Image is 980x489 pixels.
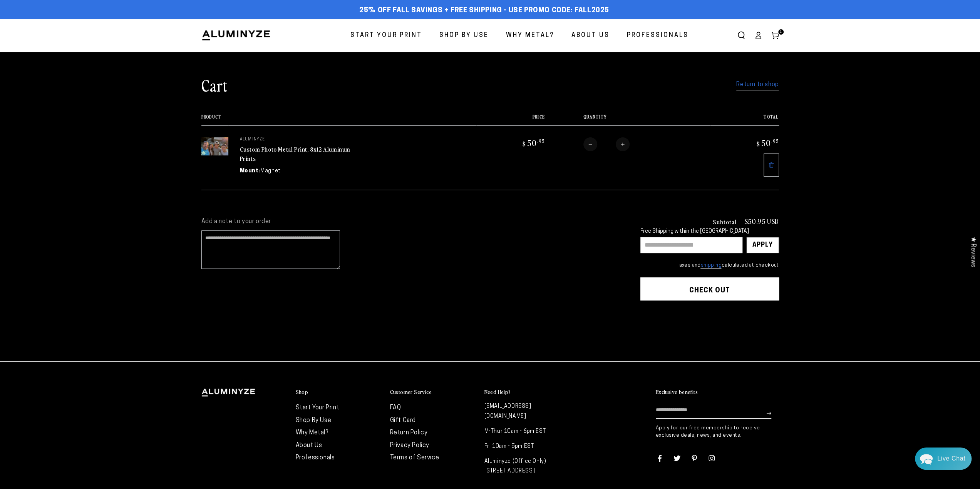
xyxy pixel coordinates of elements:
span: $ [523,140,526,148]
h3: Subtotal [713,219,737,225]
p: Apply for our free membership to receive exclusive deals, news, and events. [656,425,779,439]
a: shipping [700,263,721,269]
th: Total [710,114,779,125]
a: Terms of Service [390,455,439,461]
img: Aluminyze [201,30,271,41]
span: Professionals [627,30,689,41]
h2: Exclusive benefits [656,389,698,396]
summary: Search our site [733,27,750,44]
h2: Customer Service [390,389,432,396]
p: Fri 10am - 5pm EST [484,442,571,451]
th: Price [476,114,545,125]
div: Contact Us Directly [937,447,965,470]
img: 8"x12" Rectangle White Glossy Aluminyzed Photo [201,137,228,155]
label: Add a note to your order [201,218,625,226]
span: Shop By Use [439,30,489,41]
h2: Shop [296,389,308,396]
div: Click to open Judge.me floating reviews tab [965,230,980,273]
span: Why Metal? [506,30,554,41]
span: 1 [780,29,782,35]
span: 25% off FALL Savings + Free Shipping - Use Promo Code: FALL2025 [359,7,609,15]
bdi: 50 [521,137,545,148]
a: Privacy Policy [390,442,429,449]
span: $ [757,140,760,148]
button: Subscribe [766,402,771,425]
a: About Us [566,25,615,46]
a: Custom Photo Metal Print, 8x12 Aluminum Prints [240,145,350,163]
a: Professionals [621,25,694,46]
summary: Exclusive benefits [656,389,779,396]
sup: .95 [537,138,545,144]
small: Taxes and calculated at checkout [640,262,779,269]
a: Return Policy [390,430,428,436]
div: Apply [752,237,773,253]
summary: Need Help? [484,389,571,396]
bdi: 50 [756,137,779,148]
iframe: PayPal-paypal [640,315,779,332]
a: Start Your Print [296,405,340,411]
a: FAQ [390,405,401,411]
a: [EMAIL_ADDRESS][DOMAIN_NAME] [484,404,531,420]
input: Quantity for Custom Photo Metal Print, 8x12 Aluminum Prints [597,137,616,151]
a: Shop By Use [434,25,494,46]
h2: Need Help? [484,389,511,396]
button: Check out [640,277,779,300]
p: $50.95 USD [744,218,779,225]
div: Free Shipping within the [GEOGRAPHIC_DATA] [640,229,779,235]
a: Remove 8"x12" Rectangle White Glossy Aluminyzed Photo [764,154,779,177]
a: Return to shop [736,79,779,90]
a: About Us [296,442,322,449]
summary: Shop [296,389,382,396]
summary: Customer Service [390,389,477,396]
a: Gift Card [390,417,416,424]
a: Shop By Use [296,417,332,424]
dt: Mount: [240,167,261,175]
span: Start Your Print [350,30,422,41]
a: Why Metal? [296,430,328,436]
a: Start Your Print [345,25,428,46]
a: Professionals [296,455,335,461]
th: Product [201,114,477,125]
h1: Cart [201,75,228,95]
th: Quantity [545,114,710,125]
sup: .95 [771,138,779,144]
a: Why Metal? [500,25,560,46]
dd: Magnet [260,167,281,175]
span: About Us [571,30,610,41]
p: M-Thur 10am - 6pm EST [484,427,571,436]
div: Chat widget toggle [915,447,972,470]
p: Aluminyze (Office Only) [STREET_ADDRESS] [484,457,571,476]
p: aluminyze [240,137,355,142]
